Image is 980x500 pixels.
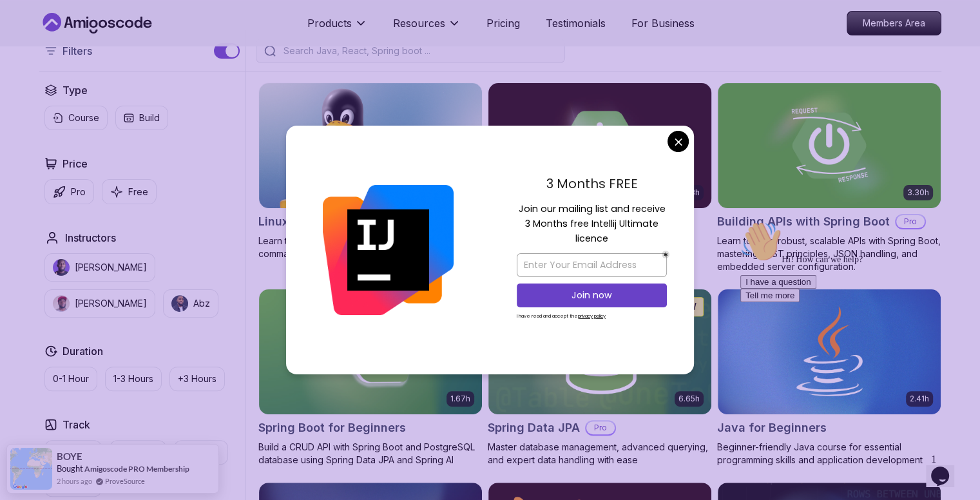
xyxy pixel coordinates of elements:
[307,15,367,41] button: Products
[907,187,929,198] p: 3.30h
[847,12,941,35] p: Members Area
[896,215,925,228] p: Pro
[450,394,470,404] p: 1.67h
[53,259,70,276] img: instructor img
[631,15,695,31] a: For Business
[586,421,615,434] p: Pro
[44,289,155,318] button: instructor img[PERSON_NAME]
[57,463,83,474] span: Bought
[717,235,941,273] p: Learn to build robust, scalable APIs with Spring Boot, mastering REST principles, JSON handling, ...
[5,59,81,73] button: I have a question
[57,476,92,486] span: 2 hours ago
[259,83,482,208] img: Linux Fundamentals card
[44,367,97,391] button: 0-1 Hour
[75,261,147,274] p: [PERSON_NAME]
[258,419,406,437] h2: Spring Boot for Beginners
[171,295,188,312] img: instructor img
[488,441,712,466] p: Master database management, advanced querying, and expert data handling with ease
[115,106,168,130] button: Build
[258,289,483,466] a: Spring Boot for Beginners card1.67hNEWSpring Boot for BeginnersBuild a CRUD API with Spring Boot ...
[174,440,228,465] button: Dev Ops
[5,73,64,86] button: Tell me more
[57,451,82,462] span: BOYE
[62,343,103,359] h2: Duration
[62,156,88,171] h2: Price
[486,15,520,31] a: Pricing
[717,419,827,437] h2: Java for Beginners
[62,417,90,432] h2: Track
[53,372,89,385] p: 0-1 Hour
[718,289,941,414] img: Java for Beginners card
[44,253,155,282] button: instructor img[PERSON_NAME]
[678,394,700,404] p: 6.65h
[718,83,941,208] img: Building APIs with Spring Boot card
[393,15,461,41] button: Resources
[488,419,580,437] h2: Spring Data JPA
[258,213,372,231] h2: Linux Fundamentals
[65,230,116,245] h2: Instructors
[193,297,210,310] p: Abz
[546,15,606,31] a: Testimonials
[84,464,189,474] a: Amigoscode PRO Membership
[44,440,102,465] button: Front End
[113,372,153,385] p: 1-3 Hours
[53,295,70,312] img: instructor img
[393,15,445,31] p: Resources
[5,39,128,48] span: Hi! How can we help?
[62,82,88,98] h2: Type
[5,5,237,86] div: 👋Hi! How can we help?I have a questionTell me more
[178,372,216,385] p: +3 Hours
[735,216,967,442] iframe: chat widget
[307,15,352,31] p: Products
[128,186,148,198] p: Free
[488,289,712,466] a: Spring Data JPA card6.65hNEWSpring Data JPAProMaster database management, advanced querying, and ...
[62,43,92,59] p: Filters
[44,106,108,130] button: Course
[71,186,86,198] p: Pro
[717,441,941,466] p: Beginner-friendly Java course for essential programming skills and application development
[105,476,145,486] a: ProveSource
[258,441,483,466] p: Build a CRUD API with Spring Boot and PostgreSQL database using Spring Data JPA and Spring AI
[5,5,46,46] img: :wave:
[139,111,160,124] p: Build
[105,367,162,391] button: 1-3 Hours
[717,82,941,273] a: Building APIs with Spring Boot card3.30hBuilding APIs with Spring BootProLearn to build robust, s...
[847,11,941,35] a: Members Area
[68,111,99,124] p: Course
[258,235,483,260] p: Learn the fundamentals of Linux and how to use the command line
[163,289,218,318] button: instructor imgAbz
[717,289,941,466] a: Java for Beginners card2.41hJava for BeginnersBeginner-friendly Java course for essential program...
[281,44,557,57] input: Search Java, React, Spring boot ...
[259,289,482,414] img: Spring Boot for Beginners card
[488,82,712,273] a: Advanced Spring Boot card5.18hAdvanced Spring BootProDive deep into Spring Boot with our advanced...
[110,440,166,465] button: Back End
[926,448,967,487] iframe: chat widget
[169,367,225,391] button: +3 Hours
[10,448,52,490] img: provesource social proof notification image
[102,179,157,204] button: Free
[717,213,890,231] h2: Building APIs with Spring Boot
[44,179,94,204] button: Pro
[258,82,483,260] a: Linux Fundamentals card6.00hLinux FundamentalsProLearn the fundamentals of Linux and how to use t...
[75,297,147,310] p: [PERSON_NAME]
